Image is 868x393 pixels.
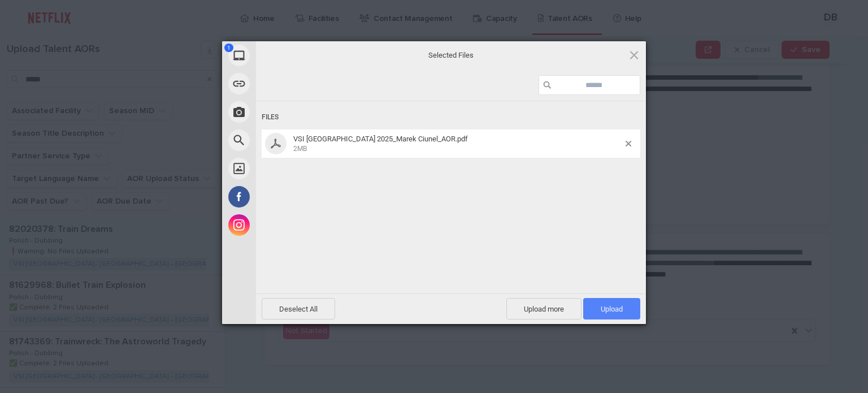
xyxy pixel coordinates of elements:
[628,49,640,61] span: Click here or hit ESC to close picker
[338,50,564,60] span: Selected Files
[222,98,358,126] div: Take Photo
[601,305,623,313] span: Upload
[506,298,581,319] span: Upload more
[224,44,233,52] span: 1
[583,298,640,319] span: Upload
[222,183,358,211] div: Facebook
[222,154,358,183] div: Unsplash
[262,107,640,128] div: Files
[293,145,307,153] span: 2MB
[290,135,626,153] span: VSI WARSAW_542 2025_Marek Ciunel_AOR.pdf
[262,298,335,319] span: Deselect All
[222,126,358,154] div: Web Search
[293,135,468,143] span: VSI [GEOGRAPHIC_DATA] 2025_Marek Ciunel_AOR.pdf
[222,211,358,239] div: Instagram
[222,70,358,98] div: Link (URL)
[222,41,358,70] div: My Device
